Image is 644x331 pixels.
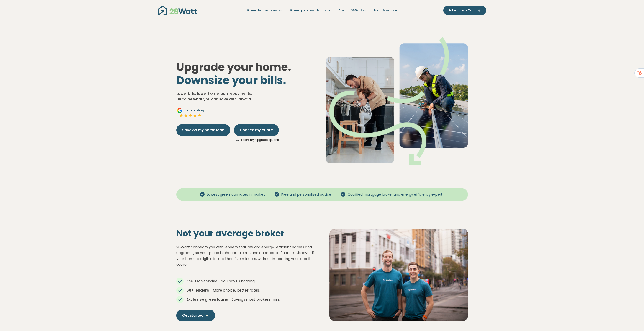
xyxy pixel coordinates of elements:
h1: Upgrade your home. [176,60,318,87]
span: 5 star rating [184,108,204,113]
a: Help & advice [374,8,397,13]
p: 28Watt connects you with lenders that reward energy-efficient homes and upgrades, so your place i... [176,244,315,268]
strong: 60+ lenders [186,288,209,293]
button: Save on my home loan [176,124,230,136]
strong: Exclusive green loans [186,297,228,302]
img: Google [177,108,182,113]
strong: Fee-free service [186,278,217,284]
a: Explore my upgrade options [240,138,279,142]
a: Green home loans [247,8,283,13]
a: Google5star ratingFull starFull starFull starFull starFull star [176,108,205,119]
a: About 28Watt [339,8,367,13]
img: Full star [184,113,188,118]
p: Lower bills, lower home loan repayments. Discover what you can save with 28Watt. [176,91,318,102]
span: - Savings most brokers miss. [229,297,280,302]
span: Qualified mortgage broker and energy efficiency expert [346,192,444,197]
span: Downsize your bills. [176,73,286,88]
button: Finance my quote [234,124,279,136]
button: Schedule a Call [443,6,486,15]
span: Save on my home loan [182,127,224,133]
img: Full star [179,113,184,118]
span: Schedule a Call [448,8,474,13]
img: 28Watt [158,6,197,15]
a: Get started [176,310,215,321]
span: Lowest green loan rates in market [205,192,267,197]
span: - More choice, better rates. [210,288,260,293]
img: Solar panel installation on a residential roof [329,229,468,321]
img: Full star [197,113,202,118]
img: Dad helping toddler [326,37,468,165]
span: - You pay us nothing. [218,278,255,284]
img: Full star [193,113,197,118]
h2: Not your average broker [176,228,315,239]
img: Full star [188,113,193,118]
nav: Main navigation [158,5,486,16]
span: Get started [182,313,203,318]
span: Finance my quote [240,127,273,133]
span: Free and personalised advice [280,192,333,197]
a: Green personal loans [290,8,331,13]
